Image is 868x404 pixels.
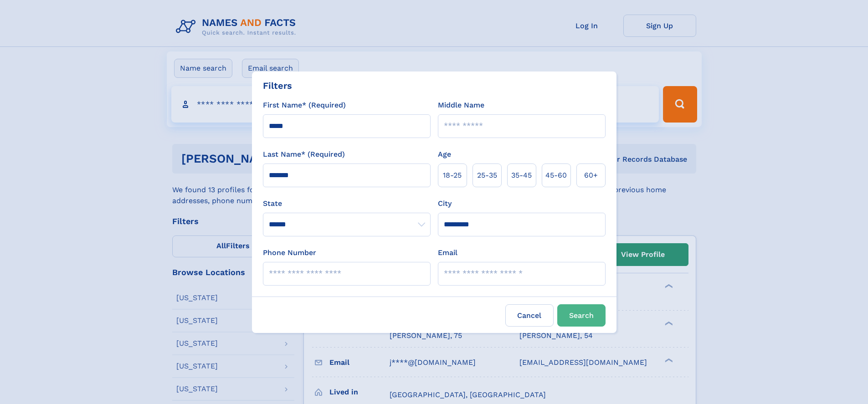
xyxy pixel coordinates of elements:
[263,100,346,111] label: First Name* (Required)
[263,79,292,92] div: Filters
[557,304,606,327] button: Search
[263,247,316,258] label: Phone Number
[477,170,497,181] span: 25‑35
[263,149,345,160] label: Last Name* (Required)
[443,170,462,181] span: 18‑25
[438,149,451,160] label: Age
[438,247,457,258] label: Email
[545,170,567,181] span: 45‑60
[584,170,598,181] span: 60+
[263,198,431,209] label: State
[511,170,532,181] span: 35‑45
[505,304,554,327] label: Cancel
[438,100,484,111] label: Middle Name
[438,198,452,209] label: City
